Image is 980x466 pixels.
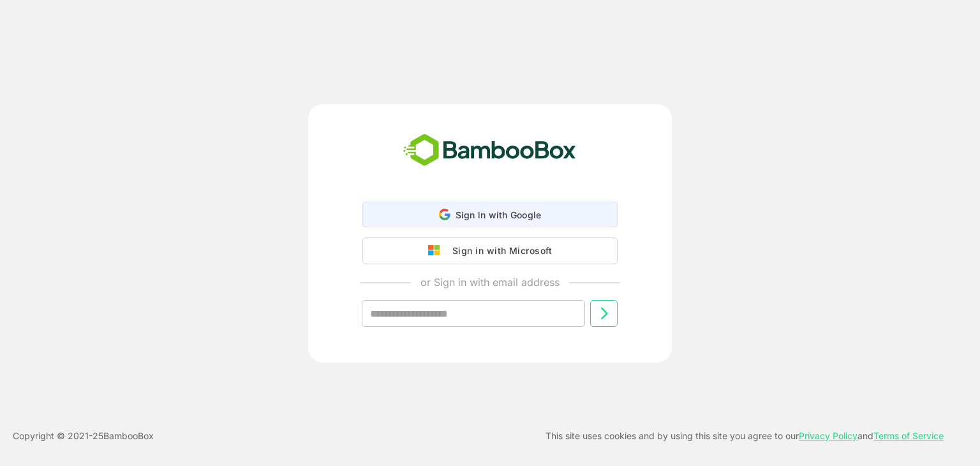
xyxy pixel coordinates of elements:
a: Terms of Service [873,430,944,441]
p: or Sign in with email address [420,274,560,290]
span: Sign in with Google [456,209,542,220]
p: Copyright © 2021- 25 BambooBox [13,428,154,444]
img: bamboobox [396,130,583,172]
button: Sign in with Microsoft [362,237,618,264]
p: This site uses cookies and by using this site you agree to our and [546,428,944,444]
div: Sign in with Google [362,202,618,227]
a: Privacy Policy [799,430,857,441]
div: Sign in with Microsoft [446,243,552,259]
img: google [428,245,446,257]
